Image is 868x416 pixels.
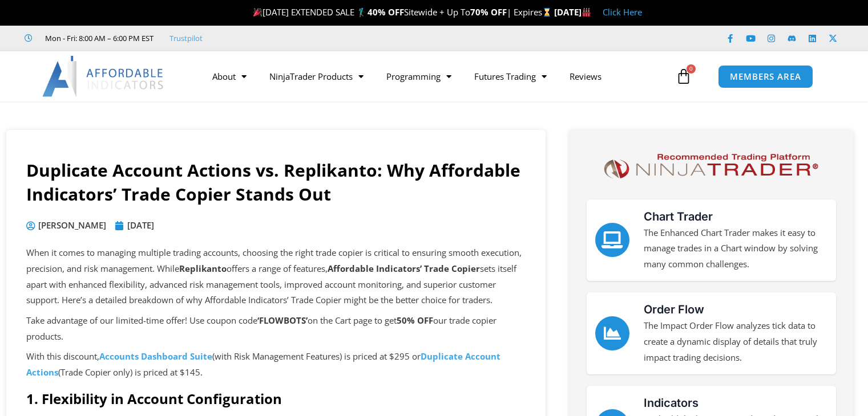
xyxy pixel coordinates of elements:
a: Programming [375,63,463,89]
strong: [DATE] [554,6,591,18]
a: Reviews [558,63,613,89]
strong: 40% OFF [368,6,404,18]
span: 0 [687,64,696,74]
a: Duplicate Account Actions [26,350,500,378]
a: Order Flow [644,303,704,316]
p: The Enhanced Chart Trader makes it easy to manage trades in a Chart window by solving many common... [644,225,827,273]
img: NinjaTrader Logo | Affordable Indicators – NinjaTrader [599,150,823,182]
p: Take advantage of our limited-time offer! Use coupon code on the Cart page to get our trade copie... [26,313,526,345]
nav: Menu [201,63,673,89]
strong: Affordable Indicators’ Trade Copier [328,263,480,274]
a: 0 [659,60,709,93]
a: Click Here [603,6,642,18]
p: With this discount, (with Risk Management Features) is priced at $295 or (Trade Copier only) is p... [26,349,526,381]
a: Accounts Dashboard Suite [99,350,212,362]
span: MEMBERS AREA [730,72,801,81]
a: Chart Trader [644,210,713,223]
img: LogoAI | Affordable Indicators – NinjaTrader [42,56,165,97]
img: 🏭 [582,8,591,17]
a: Order Flow [595,316,629,350]
strong: 1. Flexibility in Account Configuration [26,389,282,408]
strong: 50% OFF [397,315,433,326]
a: About [201,63,258,89]
p: When it comes to managing multiple trading accounts, choosing the right trade copier is critical ... [26,245,526,308]
p: The Impact Order Flow analyzes tick data to create a dynamic display of details that truly impact... [644,318,827,366]
a: Indicators [644,396,699,410]
a: MEMBERS AREA [718,65,813,88]
strong: 70% OFF [470,6,507,18]
span: [PERSON_NAME] [35,218,106,234]
time: [DATE] [127,219,154,231]
img: 🎉 [253,8,262,17]
span: Mon - Fri: 8:00 AM – 6:00 PM EST [42,31,154,45]
h1: Duplicate Account Actions vs. Replikanto: Why Affordable Indicators’ Trade Copier Stands Out [26,158,526,206]
a: NinjaTrader Products [258,63,375,89]
a: Trustpilot [169,33,203,43]
strong: Replikanto [179,263,227,274]
span: [DATE] EXTENDED SALE 🏌️‍♂️ Sitewide + Up To | Expires [251,6,554,18]
img: ⌛ [543,8,551,17]
a: Chart Trader [595,223,629,257]
b: ‘FLOWBOTS’ [257,315,308,326]
a: Futures Trading [463,63,558,89]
